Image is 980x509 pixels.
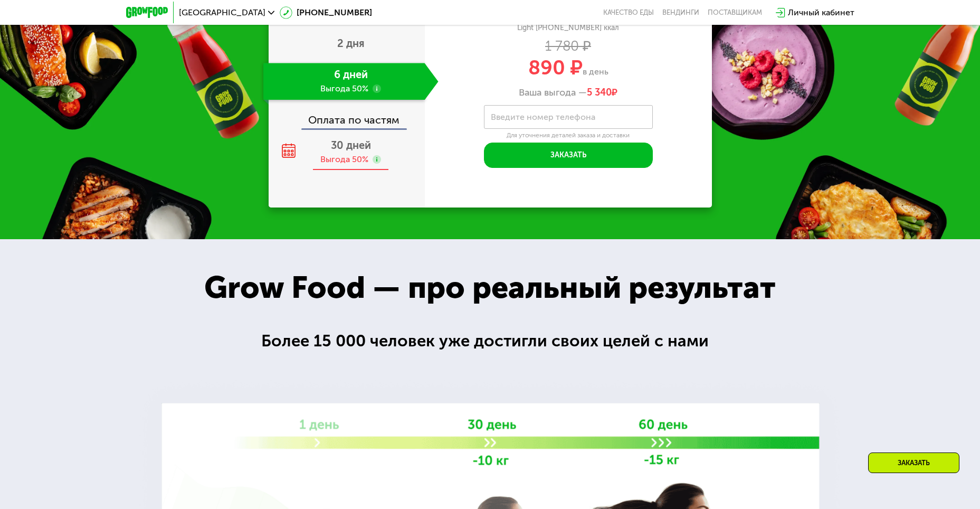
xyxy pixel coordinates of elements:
[583,67,608,77] span: в день
[320,154,368,165] div: Выгода 50%
[491,114,595,120] label: Введите номер телефона
[179,8,265,17] span: [GEOGRAPHIC_DATA]
[662,8,699,17] a: Вендинги
[528,55,583,80] span: 890 ₽
[587,87,612,98] span: 5 340
[337,37,365,50] span: 2 дня
[425,41,712,52] div: 1 780 ₽
[331,139,371,152] span: 30 дней
[868,453,959,473] div: Заказать
[484,143,653,168] button: Заказать
[587,87,617,99] span: ₽
[788,6,854,19] div: Личный кабинет
[425,87,712,99] div: Ваша выгода —
[425,23,712,33] div: Light [PHONE_NUMBER] ккал
[280,6,372,19] a: [PHONE_NUMBER]
[182,265,799,311] div: Grow Food — про реальный результат
[708,8,762,17] div: поставщикам
[270,104,425,128] div: Оплата по частям
[484,131,653,140] div: Для уточнения деталей заказа и доставки
[261,328,719,354] div: Более 15 000 человек уже достигли своих целей с нами
[603,8,654,17] a: Качество еды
